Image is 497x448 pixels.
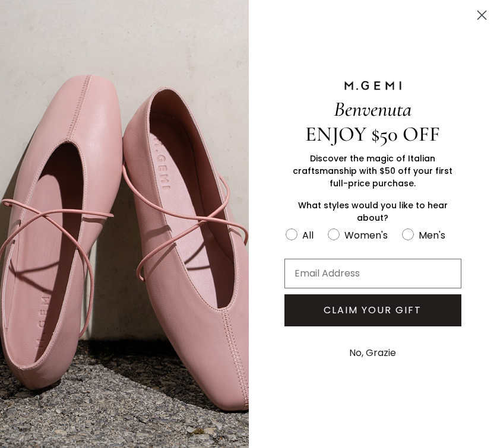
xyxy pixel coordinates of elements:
span: What styles would you like to hear about? [298,199,448,224]
div: Women's [344,228,388,243]
div: Men's [419,228,445,243]
span: ENJOY $50 OFF [305,122,440,147]
span: Benvenuta [334,97,411,122]
input: Email Address [284,259,462,288]
img: M.GEMI [343,80,403,91]
span: Discover the magic of Italian craftsmanship with $50 off your first full-price purchase. [293,152,452,189]
button: CLAIM YOUR GIFT [284,294,462,326]
div: All [302,228,314,243]
button: No, Grazie [343,338,402,368]
button: Close dialog [471,5,492,26]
